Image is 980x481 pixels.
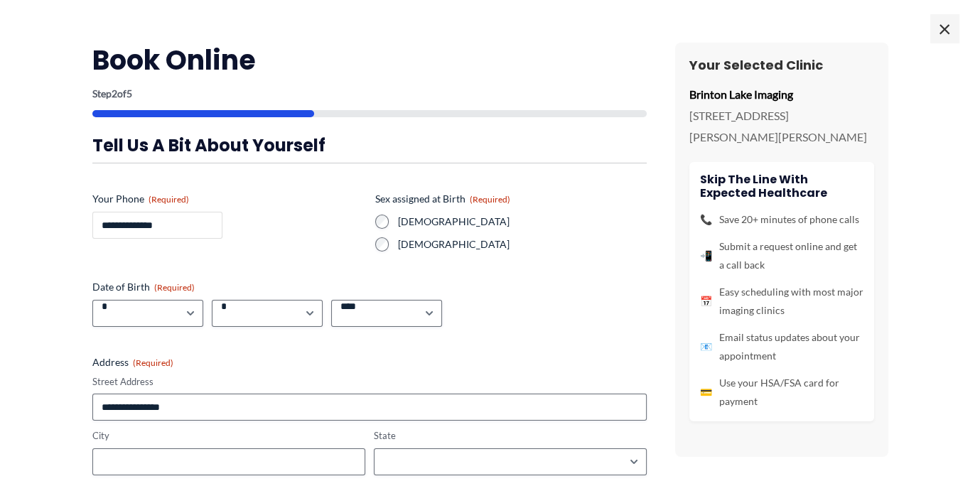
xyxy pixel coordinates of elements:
[700,328,863,365] li: Email status updates about your appointment
[375,192,510,206] legend: Sex assigned at Birth
[689,84,874,105] p: Brinton Lake Imaging
[133,357,173,368] span: (Required)
[700,173,863,200] h4: Skip the line with Expected Healthcare
[700,283,863,320] li: Easy scheduling with most major imaging clinics
[700,247,712,265] span: 📲
[700,337,712,356] span: 📧
[154,282,195,293] span: (Required)
[92,280,195,294] legend: Date of Birth
[700,210,712,229] span: 📞
[930,14,959,43] span: ×
[700,237,863,274] li: Submit a request online and get a call back
[92,375,647,389] label: Street Address
[92,134,647,156] h3: Tell us a bit about yourself
[92,192,364,206] label: Your Phone
[700,383,712,401] span: 💳
[700,210,863,229] li: Save 20+ minutes of phone calls
[700,292,712,310] span: 📅
[92,355,173,369] legend: Address
[92,429,365,443] label: City
[398,215,647,229] label: [DEMOGRAPHIC_DATA]
[700,374,863,411] li: Use your HSA/FSA card for payment
[398,237,647,252] label: [DEMOGRAPHIC_DATA]
[470,194,510,205] span: (Required)
[112,87,117,99] span: 2
[92,43,647,77] h2: Book Online
[689,105,874,147] p: [STREET_ADDRESS][PERSON_NAME][PERSON_NAME]
[374,429,647,443] label: State
[689,57,874,73] h3: Your Selected Clinic
[92,89,647,99] p: Step of
[126,87,132,99] span: 5
[149,194,189,205] span: (Required)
